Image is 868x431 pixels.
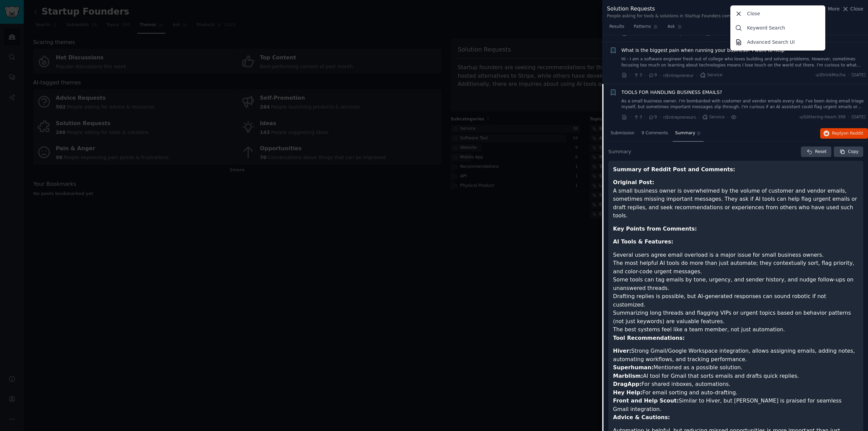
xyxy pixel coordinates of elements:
[821,5,840,13] button: More
[613,380,859,389] li: For shared inboxes, automations.
[613,178,859,220] p: A small business owner is overwhelmed by the volume of customer and vendor emails, sometimes miss...
[828,5,840,13] span: More
[645,72,646,79] span: ·
[613,372,859,380] li: AI tool for Gmail that sorts emails and drafts quick replies.
[663,115,696,120] span: r/Entrepreneurs
[607,21,627,35] a: Results
[800,114,846,120] span: u/Glittering-Heart-399
[609,24,624,30] span: Results
[642,130,668,136] span: 9 Comments
[842,5,863,13] button: Close
[634,24,651,30] span: Patterns
[663,73,694,78] span: r/Entrepreneur
[801,146,831,157] button: Reset
[700,72,722,78] span: Service
[850,5,863,13] span: Close
[630,114,631,121] span: ·
[608,148,631,155] span: Summary
[747,39,795,46] p: Advanced Search UI
[732,35,824,49] a: Advanced Search UI
[820,128,868,139] button: Replyon Reddit
[613,226,697,232] strong: Key Points from Comments:
[613,309,859,326] li: Summarizing long threads and flagging VIPs or urgent topics based on behavior patterns (not just ...
[613,251,859,259] li: Several users agree email overload is a major issue for small business owners.
[665,21,685,35] a: Ask
[727,114,728,121] span: ·
[832,131,863,137] span: Reply
[613,348,631,354] strong: Hiver:
[848,72,849,78] span: ·
[815,149,827,155] span: Reset
[852,114,866,120] span: [DATE]
[698,114,699,121] span: ·
[844,131,863,136] span: on Reddit
[848,114,849,120] span: ·
[613,364,653,371] strong: Superhuman:
[611,130,634,136] span: Submission
[630,72,631,79] span: ·
[747,24,785,32] p: Keyword Search
[675,130,695,136] span: Summary
[613,389,642,396] strong: Hey Help:
[607,13,749,19] div: People asking for tools & solutions in Startup Founders communities
[631,21,660,35] a: Patterns
[613,347,859,364] li: Strong Gmail/Google Workspace integration, allows assigning emails, adding notes, automating work...
[613,381,642,387] strong: DragApp:
[834,146,863,157] button: Copy
[613,397,679,404] strong: Front and Help Scout:
[659,114,661,121] span: ·
[747,10,760,17] p: Close
[613,364,859,372] li: Mentioned as a possible solution.
[633,114,642,120] span: 3
[613,373,643,379] strong: Marblism:
[613,166,735,173] strong: Summary of Reddit Post and Comments:
[659,72,661,79] span: ·
[702,114,725,120] span: Service
[613,292,859,309] li: Drafting replies is possible, but AI-generated responses can sound robotic if not customized.
[633,72,642,78] span: 3
[622,47,785,54] a: What is the biggest pain when running your business? I want to help
[613,276,859,292] li: Some tools can tag emails by tone, urgency, and sender history, and nudge follow-ups on unanswere...
[613,397,859,413] li: Similar to Hiver, but [PERSON_NAME] is praised for seamless Gmail integration.
[648,114,657,120] span: 9
[622,89,722,96] a: TOOLS FOR HANDLING BUSINESS EMAILS?
[622,98,866,110] a: As a small business owner, I'm bombarded with customer and vendor emails every day. I've been doi...
[613,259,859,276] li: The most helpful AI tools do more than just automate; they contextually sort, flag priority, and ...
[645,114,646,121] span: ·
[732,21,824,35] a: Keyword Search
[696,72,697,79] span: ·
[613,335,685,341] strong: Tool Recommendations:
[607,5,749,13] div: Solution Requests
[622,56,866,68] a: Hi - I am a software engineer fresh out of college who loves building and solving problems. Howev...
[668,24,675,30] span: Ask
[613,179,654,185] strong: Original Post:
[816,72,846,78] span: u/iDrinkMocha
[613,326,859,334] li: The best systems feel like a team member, not just automation.
[613,414,670,420] strong: Advice & Cautions:
[613,389,859,397] li: For email sorting and auto-drafting.
[852,72,866,78] span: [DATE]
[613,238,673,245] strong: AI Tools & Features:
[648,72,657,78] span: 9
[848,149,859,155] span: Copy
